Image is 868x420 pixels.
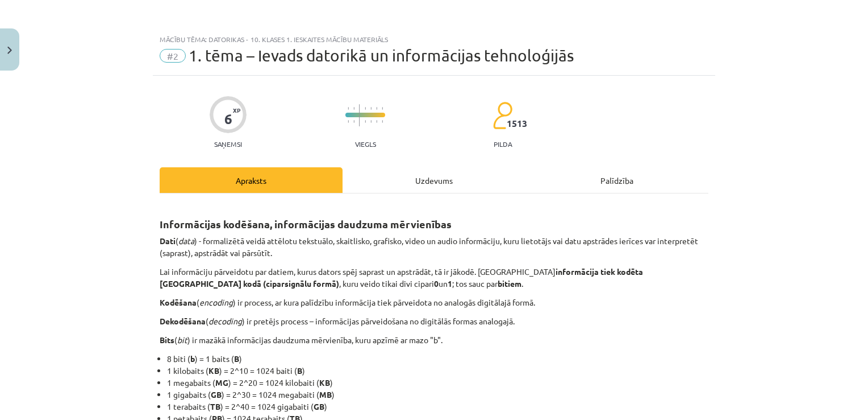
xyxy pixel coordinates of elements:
img: icon-short-line-57e1e144782c952c97e751825c79c345078a6d821885a25fce030b3d8c18986b.svg [348,120,349,123]
img: icon-short-line-57e1e144782c952c97e751825c79c345078a6d821885a25fce030b3d8c18986b.svg [382,107,383,110]
img: icon-short-line-57e1e144782c952c97e751825c79c345078a6d821885a25fce030b3d8c18986b.svg [353,107,354,110]
img: icon-short-line-57e1e144782c952c97e751825c79c345078a6d821885a25fce030b3d8c18986b.svg [370,120,372,123]
img: icon-short-line-57e1e144782c952c97e751825c79c345078a6d821885a25fce030b3d8c18986b.svg [365,107,366,110]
p: Saņemsi [210,140,247,148]
strong: MG [215,377,228,388]
img: icon-short-line-57e1e144782c952c97e751825c79c345078a6d821885a25fce030b3d8c18986b.svg [382,120,383,123]
span: 1. tēma – Ievads datorikā un informācijas tehnoloģijās [189,46,574,65]
strong: KB [208,365,219,376]
em: bit [177,335,187,345]
div: Apraksts [160,167,343,193]
img: icon-close-lesson-0947bae3869378f0d4975bcd49f059093ad1ed9edebbc8119c70593378902aed.svg [7,47,12,54]
p: Viegls [355,140,376,148]
strong: B [234,353,239,364]
li: 8 biti ( ) = 1 baits ( ) [167,353,708,365]
p: pilda [494,140,512,148]
li: 1 terabaits ( ) = 2^40 = 1024 gigabaiti ( ) [167,401,708,413]
li: 1 megabaits ( ) = 2^20 = 1024 kilobaiti ( ) [167,377,708,389]
img: icon-short-line-57e1e144782c952c97e751825c79c345078a6d821885a25fce030b3d8c18986b.svg [376,120,377,123]
p: ( ) - formalizētā veidā attēlotu tekstuālo, skaitlisko, grafisko, video un audio informāciju, kur... [160,235,708,259]
strong: Dati [160,236,176,246]
strong: Informācijas kodēšana, informācijas daudzuma mērvienības [160,217,452,230]
em: encoding [199,297,233,307]
strong: bitiem [498,278,521,289]
img: icon-short-line-57e1e144782c952c97e751825c79c345078a6d821885a25fce030b3d8c18986b.svg [376,107,377,110]
strong: 0 [434,278,439,289]
img: icon-short-line-57e1e144782c952c97e751825c79c345078a6d821885a25fce030b3d8c18986b.svg [370,107,372,110]
strong: B [297,365,302,376]
strong: 1 [448,278,452,289]
div: Palīdzība [525,167,708,193]
strong: Kodēšana [160,297,197,307]
img: students-c634bb4e5e11cddfef0936a35e636f08e4e9abd3cc4e673bd6f9a4125e45ecb1.svg [493,101,512,130]
div: Uzdevums [343,167,525,193]
strong: GB [314,401,324,411]
p: Lai informāciju pārveidotu par datiem, kurus dators spēj saprast un apstrādāt, tā ir jākodē. [GEO... [160,266,708,290]
strong: MB [319,389,332,400]
p: ( ) ir mazākā informācijas daudzuma mērvienība, kuru apzīmē ar mazo "b". [160,334,708,346]
img: icon-short-line-57e1e144782c952c97e751825c79c345078a6d821885a25fce030b3d8c18986b.svg [353,120,354,123]
p: ( ) ir pretējs process – informācijas pārveidošana no digitālās formas analogajā. [160,315,708,327]
strong: TB [210,401,220,411]
strong: KB [319,377,330,388]
em: decoding [208,316,242,326]
strong: b [190,353,195,364]
li: 1 kilobaits ( ) = 2^10 = 1024 baiti ( ) [167,365,708,377]
strong: GB [211,389,222,400]
strong: Dekodēšana [160,316,206,326]
div: 6 [224,111,232,127]
div: Mācību tēma: Datorikas - 10. klases 1. ieskaites mācību materiāls [160,35,708,43]
img: icon-short-line-57e1e144782c952c97e751825c79c345078a6d821885a25fce030b3d8c18986b.svg [348,107,349,110]
strong: Bits [160,335,174,345]
strong: informācija tiek kodēta [GEOGRAPHIC_DATA] kodā (ciparsignālu formā) [160,266,643,289]
span: 1513 [507,118,527,129]
em: data [178,236,194,246]
p: ( ) ir process, ar kura palīdzību informācija tiek pārveidota no analogās digitālajā formā. [160,297,708,308]
img: icon-long-line-d9ea69661e0d244f92f715978eff75569469978d946b2353a9bb055b3ed8787d.svg [359,104,360,126]
li: 1 gigabaits ( ) = 2^30 = 1024 megabaiti ( ) [167,389,708,401]
span: XP [233,107,240,113]
span: #2 [160,49,186,63]
img: icon-short-line-57e1e144782c952c97e751825c79c345078a6d821885a25fce030b3d8c18986b.svg [365,120,366,123]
